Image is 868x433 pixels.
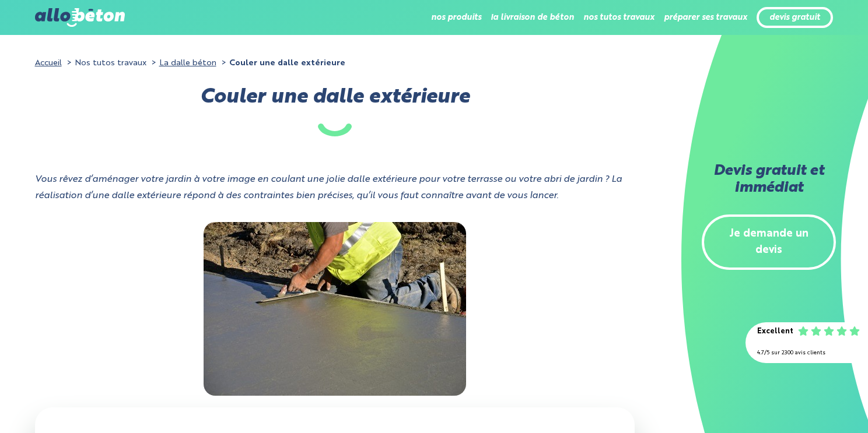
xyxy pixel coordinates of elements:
li: Couler une dalle extérieure [219,55,345,72]
a: Accueil [35,59,62,67]
a: Je demande un devis [702,214,836,270]
li: Nos tutos travaux [64,55,146,72]
img: allobéton [35,8,125,27]
li: nos produits [431,3,481,31]
img: Photo dalle extérieure [204,222,466,396]
a: La dalle béton [159,59,216,67]
div: Excellent [757,323,793,340]
i: Vous rêvez d’aménager votre jardin à votre image en coulant une jolie dalle extérieure pour votre... [35,175,622,201]
a: devis gratuit [769,13,820,23]
div: 4.7/5 sur 2300 avis clients [757,345,856,362]
h1: Couler une dalle extérieure [35,89,635,136]
li: nos tutos travaux [583,3,654,31]
li: la livraison de béton [491,3,574,31]
li: préparer ses travaux [664,3,747,31]
h2: Devis gratuit et immédiat [702,163,836,197]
